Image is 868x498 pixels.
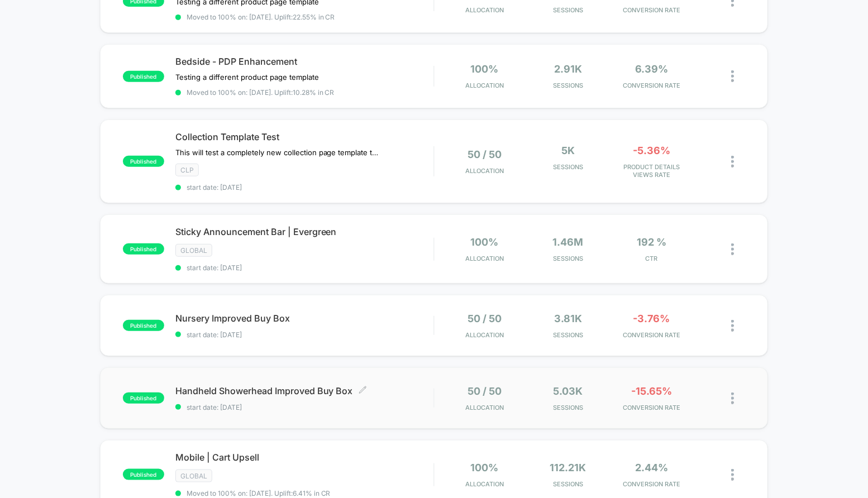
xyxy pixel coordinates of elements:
[613,163,691,179] span: PRODUCT DETAILS VIEWS RATE
[465,480,504,488] span: Allocation
[123,392,164,404] span: published
[635,63,668,75] span: 6.39%
[731,70,734,82] img: close
[175,470,212,482] span: GLOBAL
[187,13,335,21] span: Moved to 100% on: [DATE] . Uplift: 22.55% in CR
[554,313,582,324] span: 3.81k
[465,404,504,411] span: Allocation
[471,63,499,75] span: 100%
[529,480,607,488] span: Sessions
[529,163,607,171] span: Sessions
[465,255,504,262] span: Allocation
[635,462,668,473] span: 2.44%
[123,71,164,82] span: published
[175,226,434,237] span: Sticky Announcement Bar | Evergreen
[731,392,734,404] img: close
[175,56,434,67] span: Bedside - PDP Enhancement
[175,183,434,191] span: start date: [DATE]
[550,462,586,473] span: 112.21k
[465,6,504,14] span: Allocation
[187,88,335,97] span: Moved to 100% on: [DATE] . Uplift: 10.28% in CR
[123,243,164,255] span: published
[731,156,734,167] img: close
[123,469,164,480] span: published
[471,462,499,473] span: 100%
[175,164,199,176] span: CLP
[123,320,164,331] span: published
[175,148,383,157] span: This will test a completely new collection page template that emphasizes the main products with l...
[731,469,734,481] img: close
[465,82,504,89] span: Allocation
[633,313,670,324] span: -3.76%
[175,73,319,82] span: Testing a different product page template
[554,63,582,75] span: 2.91k
[175,264,434,272] span: start date: [DATE]
[175,331,434,339] span: start date: [DATE]
[613,255,691,262] span: CTR
[631,385,672,397] span: -15.65%
[613,6,691,14] span: CONVERSION RATE
[553,236,584,248] span: 1.46M
[613,331,691,339] span: CONVERSION RATE
[731,243,734,255] img: close
[529,331,607,339] span: Sessions
[465,167,504,175] span: Allocation
[468,313,502,324] span: 50 / 50
[529,82,607,89] span: Sessions
[465,331,504,339] span: Allocation
[123,156,164,167] span: published
[468,149,502,160] span: 50 / 50
[529,255,607,262] span: Sessions
[175,244,212,257] span: GLOBAL
[731,320,734,332] img: close
[613,82,691,89] span: CONVERSION RATE
[471,236,499,248] span: 100%
[175,385,434,396] span: Handheld Showerhead Improved Buy Box
[529,404,607,411] span: Sessions
[554,385,583,397] span: 5.03k
[175,403,434,411] span: start date: [DATE]
[175,131,434,142] span: Collection Template Test
[561,145,575,156] span: 5k
[187,489,331,497] span: Moved to 100% on: [DATE] . Uplift: 6.41% in CR
[468,385,502,397] span: 50 / 50
[633,145,670,156] span: -5.36%
[529,6,607,14] span: Sessions
[613,480,691,488] span: CONVERSION RATE
[613,404,691,411] span: CONVERSION RATE
[637,236,666,248] span: 192 %
[175,452,434,463] span: Mobile | Cart Upsell
[175,313,434,324] span: Nursery Improved Buy Box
